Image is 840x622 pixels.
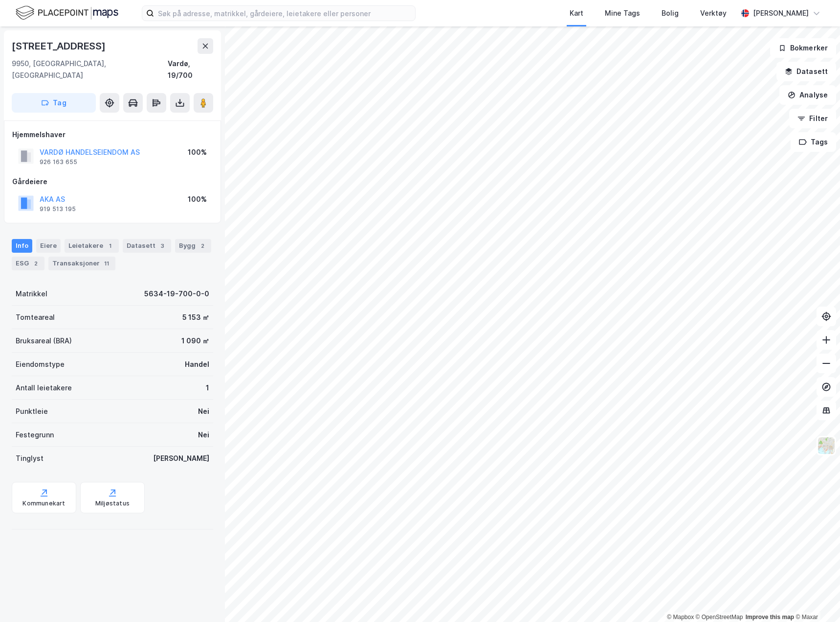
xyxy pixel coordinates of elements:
[753,7,809,19] div: [PERSON_NAME]
[188,193,207,205] div: 100%
[12,38,108,54] div: [STREET_ADDRESS]
[12,257,44,270] div: ESG
[12,239,32,253] div: Info
[36,239,61,253] div: Eiere
[16,311,55,323] div: Tomteareal
[153,453,209,464] div: [PERSON_NAME]
[175,239,211,253] div: Bygg
[776,62,836,81] button: Datasett
[40,205,76,213] div: 919 513 195
[779,85,836,105] button: Analyse
[16,359,65,370] div: Eiendomstype
[123,239,171,253] div: Datasett
[817,436,836,455] img: Z
[667,614,694,621] a: Mapbox
[154,6,415,21] input: Søk på adresse, matrikkel, gårdeiere, leietakere eller personer
[198,429,209,441] div: Nei
[16,382,72,394] div: Antall leietakere
[16,4,118,22] img: logo.f888ab2527a4732fd821a326f86c7f29.svg
[791,575,840,622] div: Kontrollprogram for chat
[105,241,115,251] div: 1
[144,288,209,300] div: 5634-19-700-0-0
[789,109,836,128] button: Filter
[662,7,679,19] div: Bolig
[65,239,119,253] div: Leietakere
[700,7,727,19] div: Verktøy
[746,614,794,621] a: Improve this map
[16,335,72,347] div: Bruksareal (BRA)
[791,575,840,622] iframe: Chat Widget
[12,129,213,141] div: Hjemmelshaver
[168,58,213,81] div: Vardø, 19/700
[605,7,640,19] div: Mine Tags
[16,453,44,464] div: Tinglyst
[40,158,77,166] div: 926 163 655
[185,359,209,370] div: Handel
[12,58,168,81] div: 9950, [GEOGRAPHIC_DATA], [GEOGRAPHIC_DATA]
[48,257,115,270] div: Transaksjoner
[188,146,207,158] div: 100%
[206,382,209,394] div: 1
[16,406,48,417] div: Punktleie
[570,7,583,19] div: Kart
[102,259,111,268] div: 11
[182,311,209,323] div: 5 153 ㎡
[31,259,41,268] div: 2
[770,38,836,58] button: Bokmerker
[12,93,96,113] button: Tag
[157,241,167,251] div: 3
[22,500,65,507] div: Kommunekart
[95,500,130,507] div: Miljøstatus
[12,176,213,188] div: Gårdeiere
[791,132,836,152] button: Tags
[181,335,209,347] div: 1 090 ㎡
[696,614,743,621] a: OpenStreetMap
[198,406,209,417] div: Nei
[16,288,47,300] div: Matrikkel
[198,241,207,251] div: 2
[16,429,54,441] div: Festegrunn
